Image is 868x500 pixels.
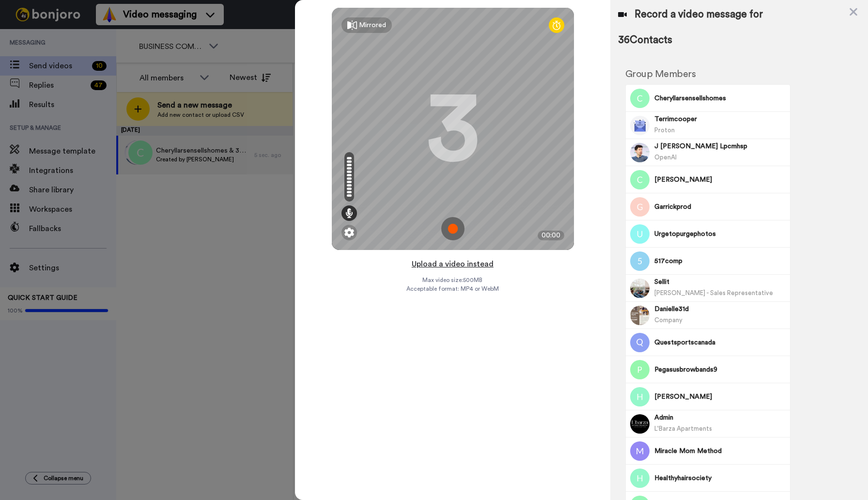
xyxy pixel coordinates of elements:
div: 3 [426,93,480,165]
img: Profile Image [630,414,650,434]
span: [PERSON_NAME] [654,392,787,402]
span: Acceptable format: MP4 or WebM [406,285,499,293]
img: Profile Image [630,116,650,135]
span: [PERSON_NAME] - Sales Representative [654,290,773,296]
span: Sellit [654,277,787,287]
span: Proton [654,127,675,133]
span: Danielle31d [654,304,787,314]
span: J [PERSON_NAME] Lpcmhsp [654,141,787,151]
img: Profile Image [630,469,650,488]
img: Profile Image [630,279,650,298]
img: Profile Image [630,197,650,217]
img: Profile Image [630,360,650,379]
img: Profile Image [630,143,650,162]
span: Urgetopurgephotos [654,229,787,239]
h2: Group Members [625,69,790,79]
span: 517comp [654,256,787,266]
span: OpenAI [654,154,677,160]
img: Profile Image [630,441,650,461]
img: ic_record_start.svg [441,217,465,240]
button: Upload a video instead [409,258,496,270]
span: Healthyhairsociety [654,473,787,483]
span: Cheryllarsensellshomes [654,94,787,103]
span: Max video size: 500 MB [423,276,483,284]
img: Image of Christine [630,170,650,189]
img: Profile Image [630,306,650,325]
img: Profile Image [630,251,650,271]
span: Pegasusbrowbands9 [654,365,787,375]
img: Profile Image [630,89,650,108]
span: Company [654,317,682,323]
div: 00:00 [538,231,564,240]
img: Image of Holly [630,387,650,406]
img: Profile Image [630,224,650,244]
span: Questsportscanada [654,338,787,347]
span: [PERSON_NAME] [654,175,787,185]
span: Terrimcooper [654,114,787,124]
span: Admin [654,413,787,422]
span: L'Barza Apartments [654,425,712,432]
img: ic_gear.svg [344,228,354,237]
span: Garrickprod [654,202,787,212]
img: Profile Image [630,333,650,352]
span: Miracle Mom Method [654,446,787,456]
